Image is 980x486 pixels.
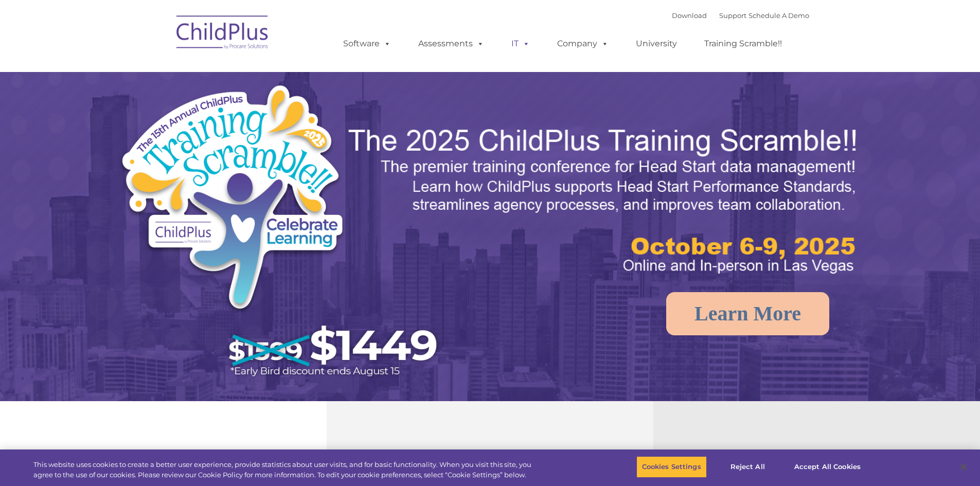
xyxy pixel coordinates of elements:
[672,11,809,20] font: |
[952,456,975,478] button: Close
[719,11,746,20] a: Support
[749,11,809,20] a: Schedule A Demo
[547,33,619,54] a: Company
[501,33,540,54] a: IT
[143,110,187,118] span: Phone number
[694,33,792,54] a: Training Scramble!!
[333,33,401,54] a: Software
[789,456,866,478] button: Accept All Cookies
[626,33,687,54] a: University
[408,33,494,54] a: Assessments
[672,11,707,20] a: Download
[33,460,539,480] div: This website uses cookies to create a better user experience, provide statistics about user visit...
[143,68,174,76] span: Last name
[716,456,780,478] button: Reject All
[171,8,274,60] img: ChildPlus by Procare Solutions
[666,292,829,335] a: Learn More
[636,456,707,478] button: Cookies Settings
